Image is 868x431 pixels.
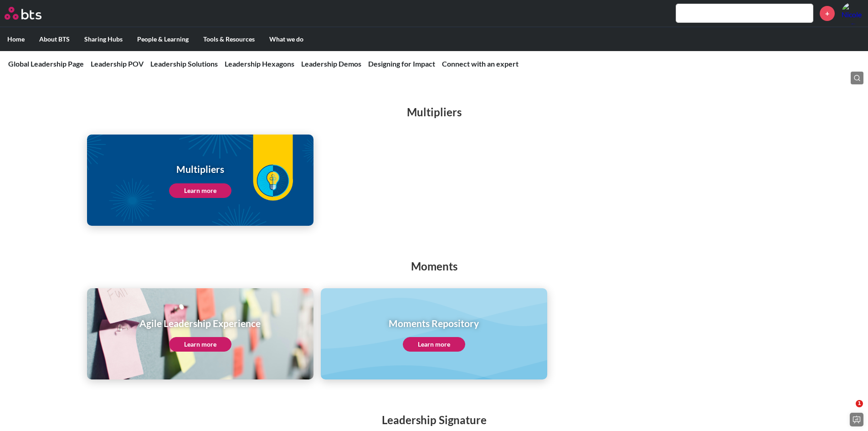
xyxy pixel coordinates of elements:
[842,2,863,24] img: Nicole Gams
[837,400,859,422] iframe: Intercom live chat
[32,27,77,51] label: About BTS
[5,7,41,20] img: BTS Logo
[301,59,361,68] a: Leadership Demos
[368,59,435,68] a: Designing for Impact
[91,59,144,68] a: Leadership POV
[442,59,519,68] a: Connect with an expert
[196,27,262,51] label: Tools & Resources
[820,6,835,21] a: +
[77,27,130,51] label: Sharing Hubs
[8,59,84,68] a: Global Leadership Page
[169,162,231,176] h1: Multipliers
[842,2,863,24] a: Profile
[169,337,231,352] a: Learn more
[225,59,294,68] a: Leadership Hexagons
[389,317,479,330] h1: Moments Repository
[130,27,196,51] label: People & Learning
[139,317,261,330] h1: Agile Leadership Experience
[856,400,863,407] span: 1
[403,337,465,352] a: Learn more
[5,7,58,20] a: Go home
[262,27,311,51] label: What we do
[169,183,231,198] a: Learn more
[150,59,218,68] a: Leadership Solutions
